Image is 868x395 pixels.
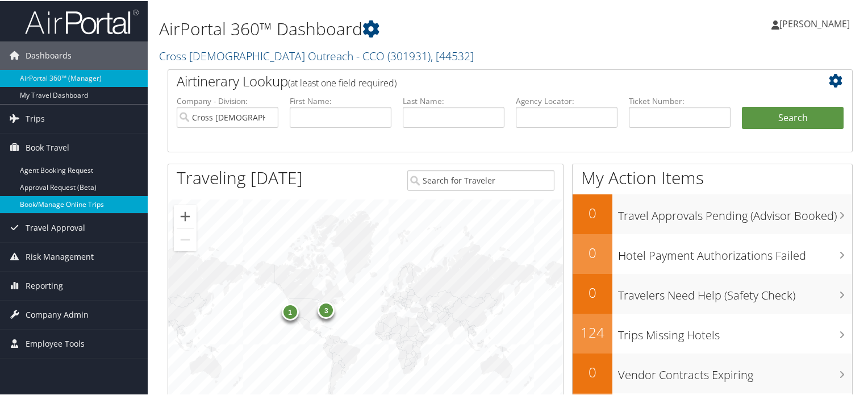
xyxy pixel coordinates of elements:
span: Risk Management [26,242,94,270]
a: 124Trips Missing Hotels [573,313,852,352]
label: Company - Division: [177,94,278,106]
span: Travel Approval [26,213,85,241]
h2: 0 [573,242,612,261]
a: 0Vendor Contracts Expiring [573,352,852,392]
label: Last Name: [403,94,504,106]
label: Ticket Number: [629,94,731,106]
div: 1 [281,302,298,319]
div: 3 [318,301,335,318]
span: Dashboards [26,40,72,69]
h2: 0 [573,282,612,301]
span: Trips [26,103,45,132]
label: First Name: [290,94,391,106]
span: Reporting [26,271,63,299]
h1: AirPortal 360™ Dashboard [159,16,627,40]
h3: Vendor Contracts Expiring [618,360,852,382]
span: ( 301931 ) [387,47,431,63]
h3: Travelers Need Help (Safety Check) [618,281,852,302]
h2: Airtinerary Lookup [177,70,787,90]
button: Zoom in [174,204,197,227]
a: Cross [DEMOGRAPHIC_DATA] Outreach - CCO [159,47,474,63]
span: , [ 44532 ] [431,47,474,63]
a: 0Travelers Need Help (Safety Check) [573,273,852,313]
h2: 0 [573,202,612,222]
input: Search for Traveler [407,169,555,190]
h3: Travel Approvals Pending (Advisor Booked) [618,201,852,223]
span: Company Admin [26,300,89,328]
a: 0Hotel Payment Authorizations Failed [573,233,852,273]
h3: Trips Missing Hotels [618,321,852,342]
img: airportal-logo.png [25,7,139,34]
span: [PERSON_NAME] [779,16,850,29]
span: Employee Tools [26,329,85,357]
a: [PERSON_NAME] [771,6,861,40]
button: Zoom out [174,227,197,250]
span: (at least one field required) [288,76,397,88]
h1: Traveling [DATE] [177,165,303,189]
h3: Hotel Payment Authorizations Failed [618,241,852,263]
a: 0Travel Approvals Pending (Advisor Booked) [573,193,852,233]
h1: My Action Items [573,165,852,189]
h2: 124 [573,322,612,341]
label: Agency Locator: [516,94,617,106]
h2: 0 [573,361,612,381]
button: Search [742,106,844,128]
span: Book Travel [26,132,69,161]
